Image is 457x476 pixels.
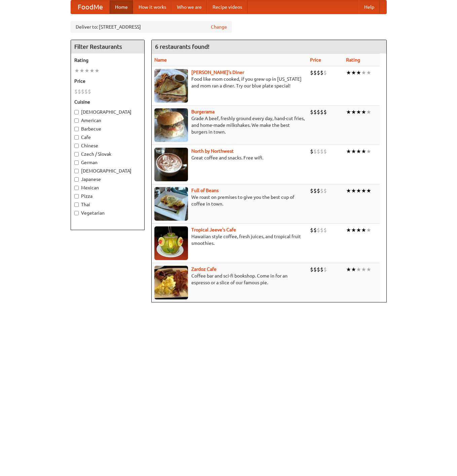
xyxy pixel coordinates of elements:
[74,184,141,191] label: Mexican
[317,108,320,116] li: $
[366,187,371,194] li: ★
[74,168,141,174] label: [DEMOGRAPHIC_DATA]
[317,148,320,155] li: $
[154,154,305,161] p: Great coffee and snacks. Free wifi.
[323,148,327,155] li: $
[323,108,327,116] li: $
[154,233,305,247] p: Hawaiian style coffee, fresh juices, and tropical fruit smoothies.
[71,21,232,33] div: Deliver to: [STREET_ADDRESS]
[361,108,366,116] li: ★
[74,88,78,95] li: $
[211,24,227,30] a: Change
[81,88,84,95] li: $
[74,203,79,207] input: Thai
[74,57,141,64] h5: Rating
[133,0,172,14] a: How it works
[110,0,133,14] a: Home
[74,160,79,165] input: German
[74,78,141,84] h5: Price
[74,99,141,105] h5: Cuisine
[71,0,110,14] a: FoodMe
[191,227,236,232] b: Tropical Jeeve's Cafe
[154,108,188,142] img: burgerama.jpg
[361,69,366,76] li: ★
[351,108,356,116] li: ★
[74,201,141,208] label: Thai
[313,148,317,155] li: $
[154,266,188,299] img: zardoz.jpg
[191,109,215,114] b: Burgerama
[361,226,366,234] li: ★
[154,57,167,63] a: Name
[320,69,323,76] li: $
[74,159,141,166] label: German
[320,226,323,234] li: $
[346,266,351,273] li: ★
[154,76,305,89] p: Food like mom cooked, if you grew up in [US_STATE] and mom ran a diner. Try our blue plate special!
[74,134,141,141] label: Cafe
[71,40,144,53] h4: Filter Restaurants
[94,67,100,74] li: ★
[74,110,79,114] input: [DEMOGRAPHIC_DATA]
[359,0,380,14] a: Help
[351,148,356,155] li: ★
[191,148,234,154] b: North by Northwest
[320,108,323,116] li: $
[155,43,210,50] ng-pluralize: 6 restaurants found!
[154,69,188,103] img: sallys.jpg
[313,69,317,76] li: $
[356,69,361,76] li: ★
[154,194,305,207] p: We roast on premises to give you the best cup of coffee in town.
[154,226,188,260] img: jeeves.jpg
[310,108,313,116] li: $
[313,226,317,234] li: $
[356,266,361,273] li: ★
[346,187,351,194] li: ★
[191,188,219,193] b: Full of Beans
[74,67,79,74] li: ★
[320,148,323,155] li: $
[84,88,88,95] li: $
[154,148,188,181] img: north.jpg
[317,187,320,194] li: $
[310,266,313,273] li: $
[361,148,366,155] li: ★
[191,266,217,272] b: Zardoz Cafe
[356,226,361,234] li: ★
[366,266,371,273] li: ★
[320,266,323,273] li: $
[366,226,371,234] li: ★
[313,266,317,273] li: $
[356,108,361,116] li: ★
[74,177,79,182] input: Japanese
[351,187,356,194] li: ★
[154,187,188,221] img: beans.jpg
[310,57,321,63] a: Price
[74,118,79,123] input: American
[313,108,317,116] li: $
[323,69,327,76] li: $
[74,127,79,131] input: Barbecue
[317,226,320,234] li: $
[346,69,351,76] li: ★
[191,70,244,75] a: [PERSON_NAME]'s Diner
[351,69,356,76] li: ★
[74,194,79,198] input: Pizza
[351,266,356,273] li: ★
[88,88,91,95] li: $
[317,69,320,76] li: $
[74,169,79,173] input: [DEMOGRAPHIC_DATA]
[346,226,351,234] li: ★
[356,148,361,155] li: ★
[84,67,89,74] li: ★
[366,148,371,155] li: ★
[310,69,313,76] li: $
[74,152,79,156] input: Czech / Slovak
[74,193,141,199] label: Pizza
[346,108,351,116] li: ★
[89,67,94,74] li: ★
[74,135,79,140] input: Cafe
[79,67,84,74] li: ★
[366,69,371,76] li: ★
